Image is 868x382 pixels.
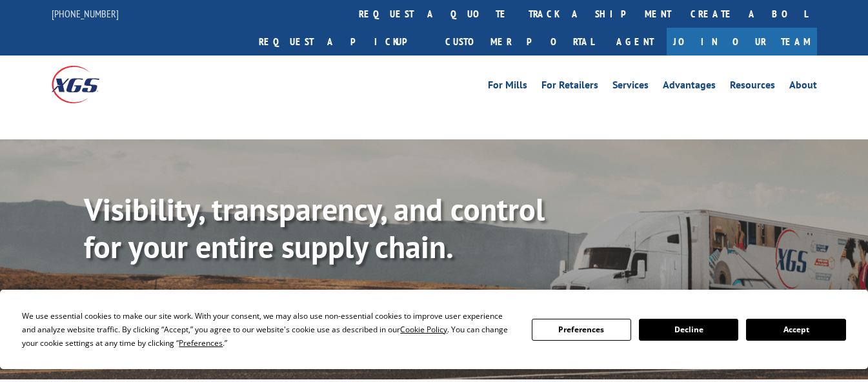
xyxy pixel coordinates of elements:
[730,80,775,94] a: Resources
[612,80,649,94] a: Services
[249,28,436,55] a: Request a pickup
[603,28,667,55] a: Agent
[84,189,545,266] b: Visibility, transparency, and control for your entire supply chain.
[179,337,223,348] span: Preferences
[400,324,447,335] span: Cookie Policy
[52,7,119,20] a: [PHONE_NUMBER]
[541,80,598,94] a: For Retailers
[746,319,845,341] button: Accept
[667,28,817,55] a: Join Our Team
[488,80,527,94] a: For Mills
[436,28,603,55] a: Customer Portal
[789,80,817,94] a: About
[639,319,738,341] button: Decline
[532,319,631,341] button: Preferences
[22,309,516,350] div: We use essential cookies to make our site work. With your consent, we may also use non-essential ...
[663,80,716,94] a: Advantages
